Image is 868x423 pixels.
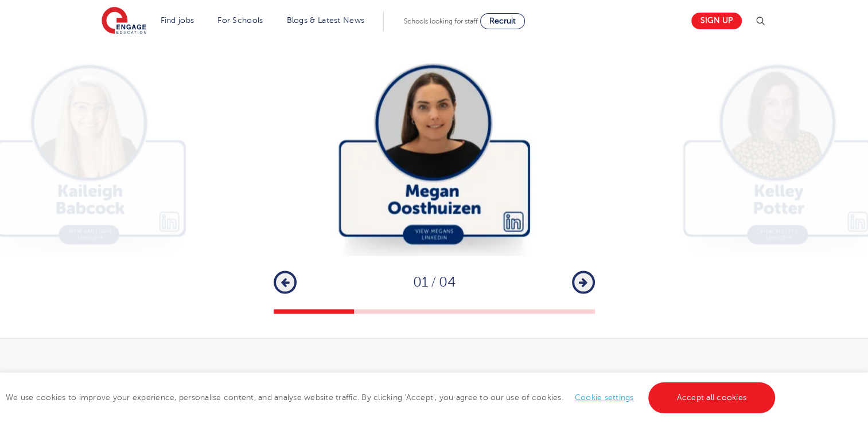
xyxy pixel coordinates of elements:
span: / [428,275,439,290]
span: Recruit [489,17,516,25]
a: For Schools [217,16,263,25]
a: Blogs & Latest News [287,16,365,25]
span: 04 [439,275,456,290]
img: Engage Education [102,7,146,36]
a: Find jobs [161,16,194,25]
span: We use cookies to improve your experience, personalise content, and analyse website traffic. By c... [6,393,778,402]
a: Accept all cookies [648,382,776,413]
a: Recruit [480,13,525,29]
span: 01 [413,275,428,290]
a: Cookie settings [575,393,634,402]
span: Schools looking for staff [404,17,478,25]
button: 1 of 4 [274,310,354,314]
button: 4 of 4 [515,310,595,314]
a: Sign up [691,13,742,29]
button: 3 of 4 [434,310,515,314]
button: 2 of 4 [354,310,434,314]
